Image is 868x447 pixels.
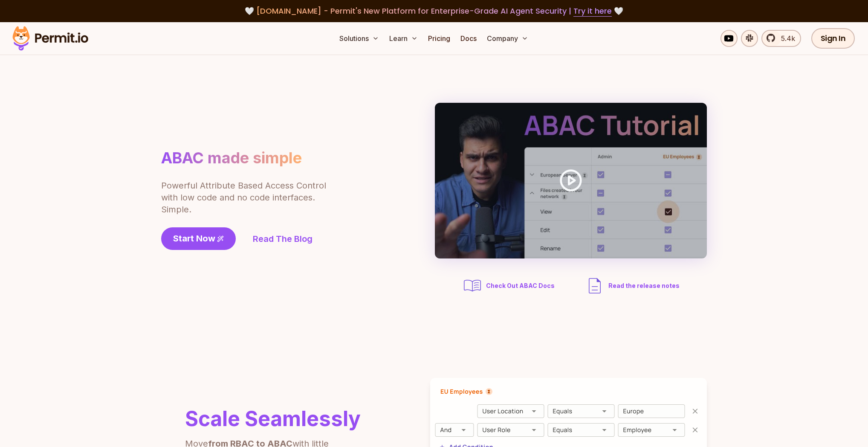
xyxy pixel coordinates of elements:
span: [DOMAIN_NAME] - Permit's New Platform for Enterprise-Grade AI Agent Security | [256,6,612,16]
span: Read the release notes [608,282,680,290]
h1: ABAC made simple [161,148,302,168]
a: 5.4k [761,30,801,47]
h2: Scale Seamlessly [185,409,361,429]
span: Start Now [173,232,215,244]
img: description [584,276,605,296]
a: Read the release notes [584,276,680,296]
img: Permit logo [9,24,92,53]
a: Pricing [425,30,454,47]
div: 🤍 🤍 [20,5,848,17]
a: Docs [457,30,480,47]
img: abac docs [462,276,483,296]
p: Powerful Attribute Based Access Control with low code and no code interfaces. Simple. [161,180,327,215]
button: Solutions [336,30,382,47]
button: Company [483,30,532,47]
a: Sign In [811,28,855,49]
a: Check Out ABAC Docs [462,276,557,296]
a: Read The Blog [253,233,312,245]
button: Learn [386,30,421,47]
a: Start Now [161,227,236,250]
span: 5.4k [776,33,795,44]
span: Check Out ABAC Docs [486,282,555,290]
a: Try it here [573,6,612,17]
